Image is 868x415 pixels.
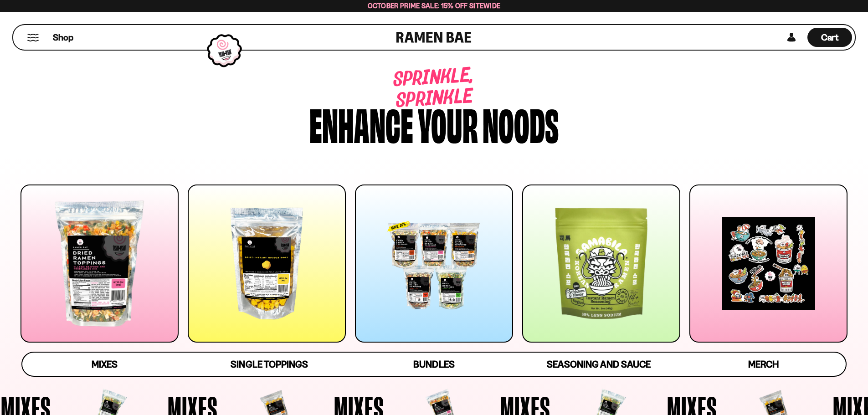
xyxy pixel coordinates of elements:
a: Merch [681,353,846,376]
a: Seasoning and Sauce [516,353,681,376]
span: Shop [53,31,73,44]
a: Bundles [352,353,516,376]
a: Single Toppings [187,353,351,376]
span: Mixes [92,359,118,370]
div: your [418,102,478,145]
span: Cart [821,32,839,43]
span: Bundles [413,359,454,370]
span: Single Toppings [231,359,308,370]
span: Seasoning and Sauce [547,359,650,370]
div: Enhance [309,102,413,145]
div: Cart [807,25,852,50]
a: Mixes [22,353,187,376]
span: October Prime Sale: 15% off Sitewide [368,1,501,10]
button: Mobile Menu Trigger [27,34,39,41]
div: noods [483,102,559,145]
a: Shop [53,28,73,47]
span: Merch [748,359,779,370]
